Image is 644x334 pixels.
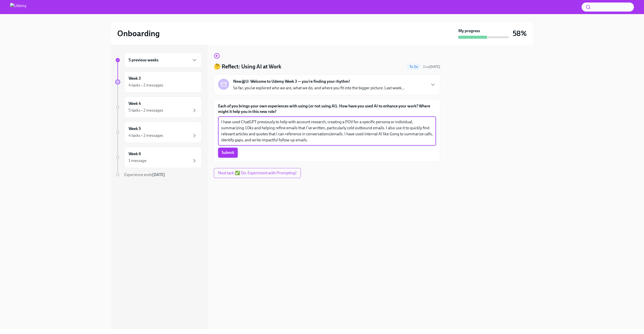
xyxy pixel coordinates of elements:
a: Week 54 tasks • 2 messages [115,122,202,143]
span: September 13th, 2025 10:00 [423,64,440,69]
h6: Week 3 [129,76,141,81]
h6: 5 previous weeks [129,57,158,63]
span: Next task : ✅ Do: Experiment with Prompting! [218,171,297,176]
a: Week 61 message [115,147,202,168]
span: To Do [407,65,421,69]
div: 4 tasks • 2 messages [129,133,163,138]
strong: [DATE] [152,172,165,177]
h3: 58% [513,29,527,38]
h6: Week 4 [129,101,141,106]
h6: Week 5 [129,126,141,132]
span: Submit [222,150,234,155]
strong: New@U: Welcome to Udemy Week 3 — you’re finding your rhythm! [233,79,350,84]
div: 4 tasks • 2 messages [129,82,163,88]
span: Experience ends [124,172,165,177]
img: Udemy [10,3,26,11]
h4: 🤔 Reflect: Using AI at Work [214,63,281,70]
div: 1 message [129,158,146,163]
a: Week 34 tasks • 2 messages [115,71,202,93]
button: Next task:✅ Do: Experiment with Prompting! [214,168,301,178]
a: Week 45 tasks • 2 messages [115,97,202,118]
strong: My progress [458,28,480,34]
div: 5 tasks • 2 messages [129,108,163,113]
p: So far, you’ve explored who we are, what we do, and where you fit into the bigger picture. Last w... [233,85,405,91]
h6: Week 6 [129,151,141,157]
span: Due [423,65,440,69]
div: 5 previous weeks [124,53,202,67]
button: Submit [218,148,238,158]
strong: [DATE] [429,65,440,69]
label: Each of you brings your own experiences with using (or not using AI). How have you used AI to enh... [218,103,436,114]
h2: Onboarding [117,28,160,38]
textarea: I have used ChatGPT previously to help with account research, creating a POV for a specific perso... [221,119,433,143]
